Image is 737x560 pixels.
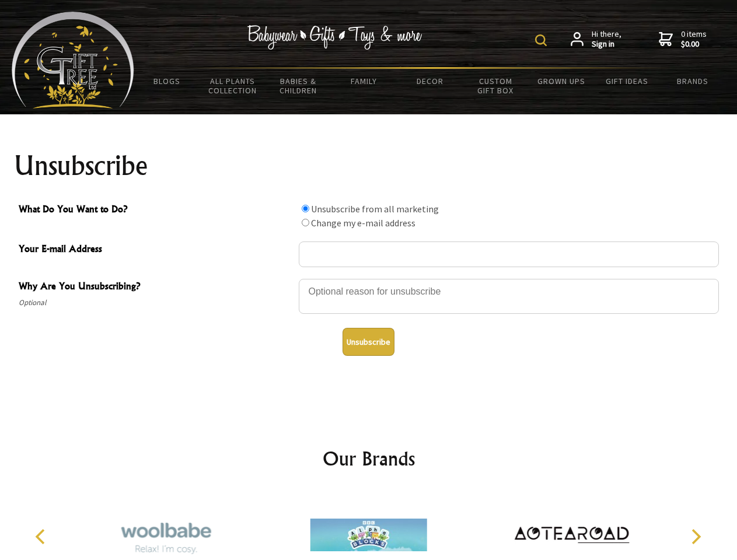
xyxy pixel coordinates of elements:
[19,242,293,258] span: Your E-mail Address
[331,69,397,93] a: Family
[266,69,331,103] a: Babies & Children
[299,242,719,267] input: Your E-mail Address
[397,69,463,93] a: Decor
[12,12,134,108] img: Babyware - Gifts - Toys and more...
[592,29,621,50] span: Hi there,
[681,29,707,50] span: 0 items
[134,69,200,93] a: BLOGS
[683,524,708,549] button: Next
[659,29,707,50] a: 0 items$0.00
[535,34,547,46] img: product search
[343,328,394,356] button: Unsubscribe
[29,524,55,549] button: Previous
[299,279,719,314] textarea: Why Are You Unsubscribing?
[19,279,293,296] span: Why Are You Unsubscribing?
[247,25,422,50] img: Babywear - Gifts - Toys & more
[528,69,594,93] a: Grown Ups
[571,29,621,50] a: Hi there,Sign in
[594,69,660,93] a: Gift Ideas
[660,69,726,93] a: Brands
[311,217,415,229] label: Change my e-mail address
[592,39,621,50] strong: Sign in
[19,296,293,310] span: Optional
[200,69,266,103] a: All Plants Collection
[463,69,529,103] a: Custom Gift Box
[302,219,309,226] input: What Do You Want to Do?
[302,205,309,212] input: What Do You Want to Do?
[19,202,293,219] span: What Do You Want to Do?
[311,203,439,215] label: Unsubscribe from all marketing
[681,39,707,50] strong: $0.00
[14,152,724,180] h1: Unsubscribe
[23,444,714,473] h2: Our Brands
